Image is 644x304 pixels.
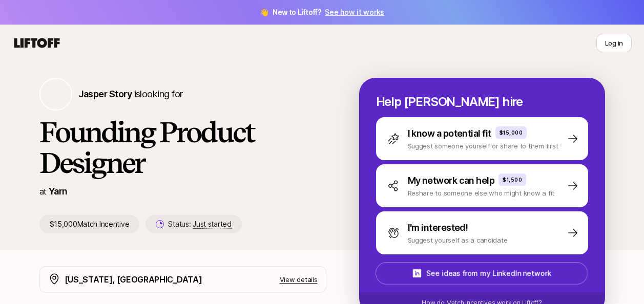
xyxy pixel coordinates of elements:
p: Help [PERSON_NAME] hire [376,95,588,109]
p: View details [280,274,318,285]
p: Suggest yourself as a candidate [408,235,508,245]
a: Yarn [49,186,68,197]
p: [US_STATE], [GEOGRAPHIC_DATA] [65,273,202,286]
span: Jasper Story [78,89,132,99]
p: is looking for [78,87,183,101]
p: Status: [168,218,231,230]
p: $15,000 Match Incentive [39,215,140,233]
button: Log in [596,34,632,52]
p: Reshare to someone else who might know a fit [408,188,555,198]
p: $1,500 [503,176,522,184]
button: See ideas from my LinkedIn network [376,262,588,285]
p: See ideas from my LinkedIn network [426,267,551,279]
p: at [39,185,47,198]
h1: Founding Product Designer [39,117,326,178]
span: 👋 New to Liftoff? [260,6,384,18]
p: I know a potential fit [408,126,491,141]
p: $15,000 [500,128,523,137]
p: My network can help [408,173,495,188]
p: I'm interested! [408,221,468,235]
span: Just started [193,220,232,229]
p: Suggest someone yourself or share to them first [408,141,558,151]
a: See how it works [325,8,384,16]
